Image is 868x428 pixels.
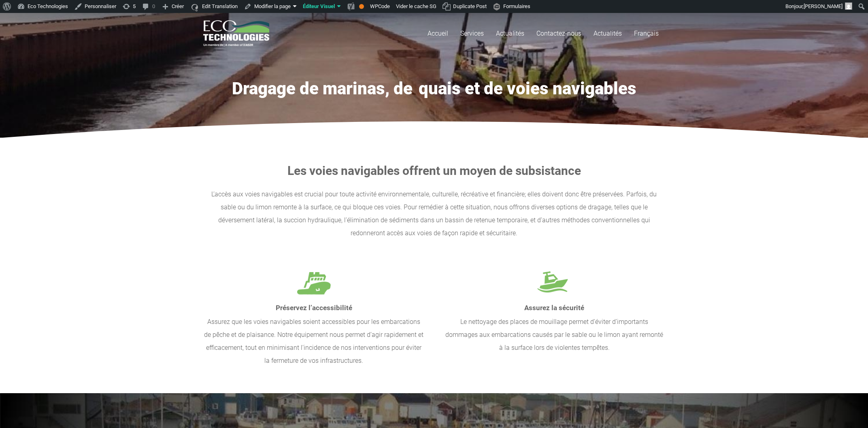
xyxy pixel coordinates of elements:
[421,13,454,54] a: Accueil
[454,13,490,54] a: Services
[460,30,484,37] span: Services
[287,164,581,178] strong: Les voies navigables offrent un moyen de subsistance
[587,13,628,54] a: Actualités
[444,315,665,354] p: Le nettoyage des places de mouillage permet d’éviter d’importants dommages aux embarcations causé...
[203,20,269,47] a: logo_EcoTech_ASDR_RGB
[496,30,524,37] span: Actualités
[804,3,842,9] span: [PERSON_NAME]
[190,1,200,14] img: icon16.svg
[634,30,659,37] span: Français
[490,13,530,54] a: Actualités
[524,304,584,312] strong: Assurez la sécurité
[530,13,587,54] a: Contactez-nous
[628,13,665,54] a: Français
[536,30,581,37] span: Contactez-nous
[203,79,665,99] h1: Dragage de marinas, de quais et de voies navigables
[203,188,665,240] p: L’accès aux voies navigables est crucial pour toute activité environnementale, culturelle, récréa...
[276,304,352,312] strong: Préservez l’accessibilité
[203,315,424,367] p: Assurez que les voies navigables soient accessibles pour les embarcations de pêche et de plaisanc...
[359,4,364,9] div: OK
[428,30,448,37] span: Accueil
[594,30,622,37] span: Actualités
